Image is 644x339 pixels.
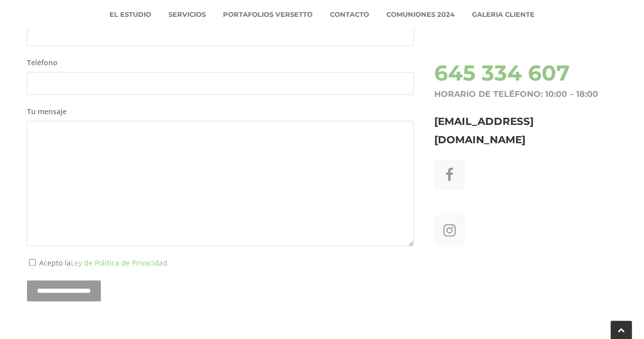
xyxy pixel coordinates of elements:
[27,72,414,94] input: Teléfono
[37,258,167,268] span: Acepto la
[27,23,414,45] input: Tu correo electrónico
[434,112,618,149] h3: [EMAIL_ADDRESS][DOMAIN_NAME]
[434,87,618,102] div: Horario de teléfono: 10:00 – 18:00
[434,60,570,86] span: 645 334 607
[27,56,414,95] label: Teléfono
[71,258,167,268] a: Ley de Política de Privacidad
[27,121,414,246] textarea: Tu mensaje
[29,259,36,266] input: Acepto laLey de Política de Privacidad
[27,105,414,247] label: Tu mensaje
